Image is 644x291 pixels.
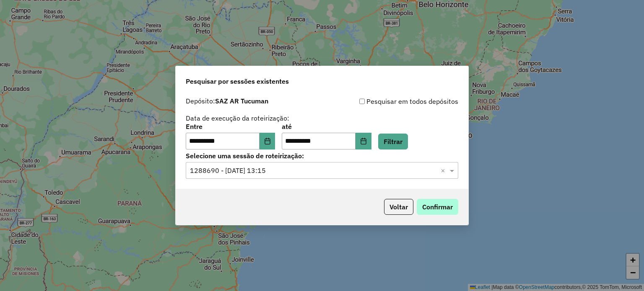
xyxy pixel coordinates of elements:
[186,76,289,86] span: Pesquisar por sessões existentes
[186,151,458,161] label: Selecione uma sessão de roteirização:
[322,96,458,106] div: Pesquisar em todos depósitos
[186,96,268,106] label: Depósito:
[282,121,371,131] label: até
[260,133,275,149] button: Choose Date
[384,199,413,215] button: Voltar
[186,113,289,123] label: Data de execução da roteirização:
[186,121,275,131] label: Entre
[441,165,448,175] span: Clear all
[215,97,268,105] strong: SAZ AR Tucuman
[417,199,458,215] button: Confirmar
[378,134,408,149] button: Filtrar
[356,133,371,149] button: Choose Date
